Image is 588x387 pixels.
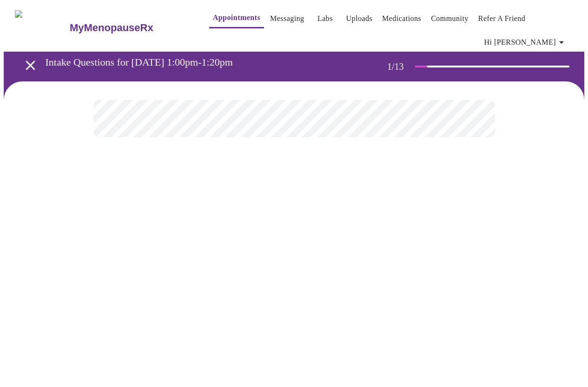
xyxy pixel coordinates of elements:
a: Medications [382,12,421,25]
button: Appointments [209,8,264,28]
a: Labs [317,12,333,25]
span: Hi [PERSON_NAME] [484,36,567,49]
button: Hi [PERSON_NAME] [481,33,571,52]
img: MyMenopauseRx Logo [15,10,68,45]
a: Uploads [346,12,373,25]
a: MyMenopauseRx [68,12,190,44]
button: Community [427,9,472,28]
button: Messaging [266,9,308,28]
button: Labs [311,9,340,28]
a: Community [431,12,469,25]
h3: 1 / 13 [387,61,415,72]
a: Messaging [270,12,304,25]
h3: Intake Questions for [DATE] 1:00pm-1:20pm [46,56,350,68]
button: Medications [378,9,425,28]
a: Refer a Friend [478,12,526,25]
h3: MyMenopauseRx [70,22,153,34]
button: Uploads [343,9,377,28]
button: open drawer [17,52,44,79]
button: Refer a Friend [475,9,529,28]
a: Appointments [213,11,260,24]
